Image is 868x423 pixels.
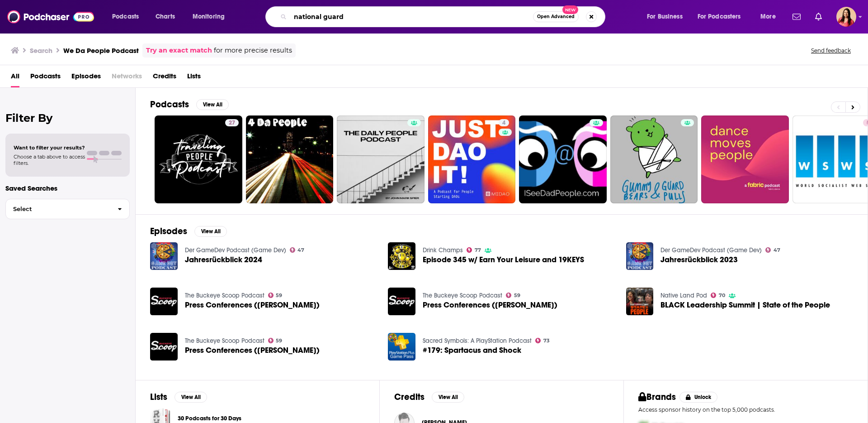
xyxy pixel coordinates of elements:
[185,301,320,309] span: Press Conferences ([PERSON_NAME])
[193,10,225,23] span: Monitoring
[388,242,415,270] img: Episode 345 w/ Earn Your Leisure and 19KEYS
[150,10,180,24] a: Charts
[150,99,189,110] h2: Podcasts
[153,69,176,87] a: Credits
[150,226,227,237] a: EpisodesView All
[626,288,654,315] a: BLACK Leadership Summit | State of the People
[535,338,550,343] a: 73
[789,9,804,24] a: Show notifications dropdown
[185,246,286,254] a: Der GameDev Podcast (Game Dev)
[186,10,236,24] button: open menu
[811,9,826,24] a: Show notifications dropdown
[506,293,520,298] a: 59
[711,293,725,298] a: 70
[423,301,557,309] span: Press Conferences ([PERSON_NAME])
[30,46,52,55] h3: Search
[150,288,178,315] img: Press Conferences (Ryan Day)
[423,256,584,264] a: Episode 345 w/ Earn Your Leisure and 19KEYS
[150,99,229,110] a: PodcastsView All
[428,115,516,203] a: 4
[194,226,227,237] button: View All
[175,392,207,403] button: View All
[719,293,725,298] span: 70
[5,199,130,219] button: Select
[626,242,654,270] img: Jahresrückblick 2023
[150,333,178,361] img: Press Conferences (Ryan Day)
[297,248,304,252] span: 47
[106,10,151,24] button: open menu
[268,293,283,298] a: 59
[196,99,229,110] button: View All
[290,10,533,24] input: Search podcasts, credits, & more...
[423,346,521,354] a: #179: Spartacus and Shock
[146,45,212,56] a: Try an exact match
[423,292,502,299] a: The Buckeye Scoop Podcast
[692,10,754,24] button: open menu
[156,10,175,23] span: Charts
[187,69,201,87] a: Lists
[185,292,264,299] a: The Buckeye Scoop Podcast
[502,119,505,128] span: 4
[225,119,239,126] a: 27
[765,247,780,253] a: 47
[150,226,187,237] h2: Episodes
[679,392,718,403] button: Unlock
[268,338,283,343] a: 59
[388,333,415,361] img: #179: Spartacus and Shock
[6,206,110,212] span: Select
[562,5,579,14] span: New
[5,184,130,192] p: Saved Searches
[475,248,481,252] span: 77
[185,337,264,345] a: The Buckeye Scoop Podcast
[185,346,320,354] span: Press Conferences ([PERSON_NAME])
[11,69,19,87] a: All
[185,256,262,264] a: Jahresrückblick 2024
[423,301,557,309] a: Press Conferences (Terry McLaurin)
[5,111,130,125] h2: Filter By
[698,10,741,23] span: For Podcasters
[537,14,575,19] span: Open Advanced
[533,11,579,22] button: Open AdvancedNew
[14,144,85,151] span: Want to filter your results?
[63,46,139,55] h3: We Da People Podcast
[660,301,830,309] a: BLACK Leadership Summit | State of the People
[774,248,780,252] span: 47
[641,10,694,24] button: open menu
[14,154,85,166] span: Choose a tab above to access filters.
[274,6,614,27] div: Search podcasts, credits, & more...
[660,292,707,299] a: Native Land Pod
[423,246,463,254] a: Drink Champs
[638,406,853,413] p: Access sponsor history on the top 5,000 podcasts.
[229,119,235,128] span: 27
[394,391,464,403] a: CreditsView All
[394,391,425,403] h2: Credits
[543,339,550,343] span: 73
[150,391,207,403] a: ListsView All
[638,391,676,403] h2: Brands
[7,8,94,25] img: Podchaser - Follow, Share and Rate Podcasts
[432,392,464,403] button: View All
[30,69,61,87] a: Podcasts
[276,293,282,298] span: 59
[836,7,856,27] img: User Profile
[214,45,292,56] span: for more precise results
[754,10,787,24] button: open menu
[185,301,320,309] a: Press Conferences (Ryan Day)
[647,10,683,23] span: For Business
[388,288,415,315] img: Press Conferences (Terry McLaurin)
[150,242,178,270] img: Jahresrückblick 2024
[660,256,738,264] a: Jahresrückblick 2023
[836,7,856,27] button: Show profile menu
